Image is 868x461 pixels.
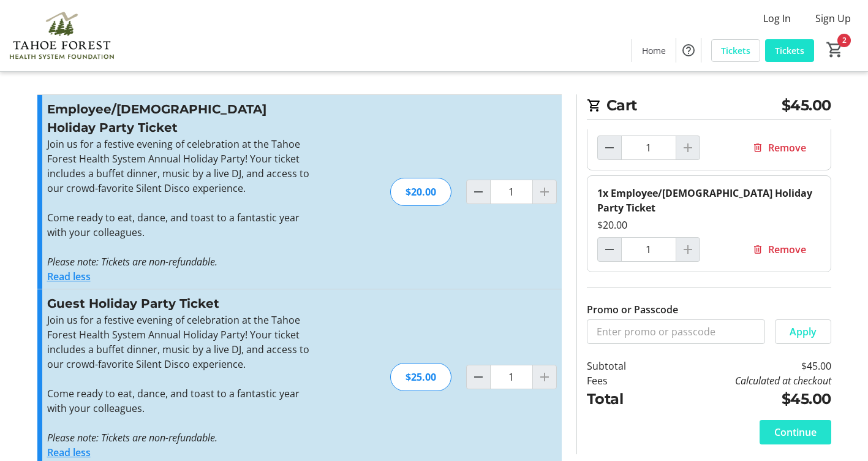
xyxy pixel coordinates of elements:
[806,9,861,28] button: Sign Up
[768,242,806,257] span: Remove
[765,39,814,62] a: Tickets
[657,373,831,388] td: Calculated at checkout
[47,431,217,444] em: Please note: Tickets are non-refundable.
[763,11,791,26] span: Log In
[790,324,817,339] span: Apply
[597,186,821,215] div: 1x Employee/[DEMOGRAPHIC_DATA] Holiday Party Ticket
[47,294,315,313] h3: Guest Holiday Party Ticket
[738,237,821,262] button: Remove
[657,359,831,373] td: $45.00
[587,388,658,410] td: Total
[587,319,765,344] input: Enter promo or passcode
[7,5,116,66] img: Tahoe Forest Health System Foundation's Logo
[587,302,678,317] label: Promo or Passcode
[760,420,831,444] button: Continue
[467,365,490,389] button: Decrement by one
[775,319,831,344] button: Apply
[824,39,846,61] button: Cart
[657,388,831,410] td: $45.00
[711,39,760,62] a: Tickets
[621,237,676,262] input: Employee/Volunteer Holiday Party Ticket Quantity
[47,137,315,196] p: Join us for a festive evening of celebration at the Tahoe Forest Health System Annual Holiday Par...
[47,269,91,284] button: Read less
[738,135,821,160] button: Remove
[490,180,533,204] input: Employee/Volunteer Holiday Party Ticket Quantity
[676,38,701,63] button: Help
[587,359,658,373] td: Subtotal
[587,94,831,120] h2: Cart
[490,365,533,389] input: Guest Holiday Party Ticket Quantity
[587,373,658,388] td: Fees
[768,140,806,155] span: Remove
[47,100,315,137] h3: Employee/[DEMOGRAPHIC_DATA] Holiday Party Ticket
[390,363,451,391] div: $25.00
[782,94,831,116] span: $45.00
[621,135,676,160] input: Guest Holiday Party Ticket Quantity
[753,9,801,28] button: Log In
[721,44,750,57] span: Tickets
[642,44,666,57] span: Home
[47,210,315,240] p: Come ready to eat, dance, and toast to a fantastic year with your colleagues.
[47,386,315,416] p: Come ready to eat, dance, and toast to a fantastic year with your colleagues.
[467,180,490,204] button: Decrement by one
[390,178,451,206] div: $20.00
[632,39,676,62] a: Home
[598,238,621,261] button: Decrement by one
[597,218,821,232] div: $20.00
[47,255,217,269] em: Please note: Tickets are non-refundable.
[598,136,621,159] button: Decrement by one
[47,313,315,371] p: Join us for a festive evening of celebration at the Tahoe Forest Health System Annual Holiday Par...
[47,445,91,460] button: Read less
[774,425,817,440] span: Continue
[775,44,804,57] span: Tickets
[815,11,851,26] span: Sign Up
